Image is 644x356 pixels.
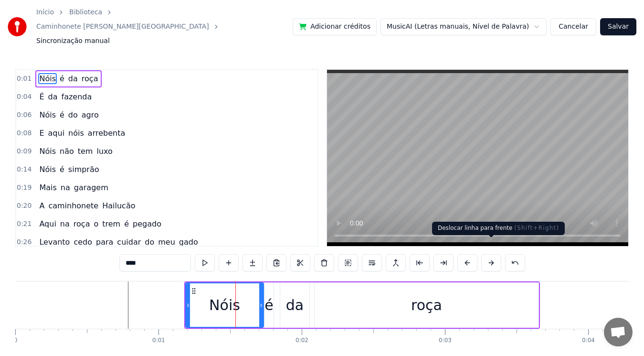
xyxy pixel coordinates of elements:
span: Hailucão [101,200,136,211]
div: 0:02 [296,337,308,345]
span: Aqui [38,218,57,229]
div: da [286,294,304,316]
a: Bate-papo aberto [604,318,633,346]
span: 0:19 [17,183,32,193]
a: Início [36,8,54,17]
a: Caminhonete [PERSON_NAME][GEOGRAPHIC_DATA] [36,22,209,32]
span: arrebenta [87,128,126,139]
span: na [60,182,71,193]
span: tem [77,146,94,157]
span: 0:04 [17,92,32,102]
span: roça [73,218,91,229]
span: cuidar [116,237,142,248]
span: o [93,218,99,229]
button: Cancelar [550,18,596,35]
span: 0:14 [17,165,32,174]
nav: breadcrumb [36,8,293,46]
span: garagem [73,182,109,193]
div: 0:03 [439,337,452,345]
span: agro [81,109,100,120]
span: Sincronização manual [36,36,110,46]
span: meu [157,237,176,248]
button: Adicionar créditos [293,18,377,35]
span: 0:01 [17,74,32,84]
span: é [59,73,65,84]
span: Mais [38,182,57,193]
span: caminhonete [47,200,99,211]
span: simprão [67,164,100,175]
div: Nóis [209,294,240,316]
span: é [123,218,130,229]
span: 0:08 [17,129,32,138]
span: Nóis [38,109,57,120]
span: nóis [67,128,85,139]
span: Nóis [38,73,57,84]
span: luxo [95,146,113,157]
span: E [38,128,45,139]
button: Salvar [600,18,636,35]
span: fazenda [61,91,93,102]
span: 0:26 [17,237,32,247]
div: 0:04 [582,337,595,345]
div: Deslocar linha para frente [432,222,565,235]
span: Nóis [38,146,57,157]
span: 0:06 [17,110,32,120]
span: Levanto [38,237,71,248]
span: roça [81,73,99,84]
div: é [264,294,273,316]
div: 0:01 [152,337,165,345]
span: na [59,218,71,229]
span: 0:20 [17,201,32,211]
span: A [38,200,45,211]
span: pegado [132,218,162,229]
span: ( Shift+Right ) [514,225,559,231]
span: para [95,237,114,248]
span: é [59,109,65,120]
span: do [144,237,155,248]
span: é [59,164,65,175]
span: aqui [47,128,66,139]
span: Nóis [38,164,57,175]
span: cedo [73,237,93,248]
span: 0:21 [17,219,32,229]
a: Biblioteca [69,8,102,17]
span: do [67,109,79,120]
span: não [59,146,75,157]
span: gado [178,237,199,248]
span: É [38,91,45,102]
img: youka [8,17,27,36]
div: roça [411,294,442,316]
span: da [47,91,59,102]
div: 0 [14,337,18,345]
span: trem [101,218,121,229]
span: da [67,73,79,84]
span: 0:09 [17,147,32,156]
